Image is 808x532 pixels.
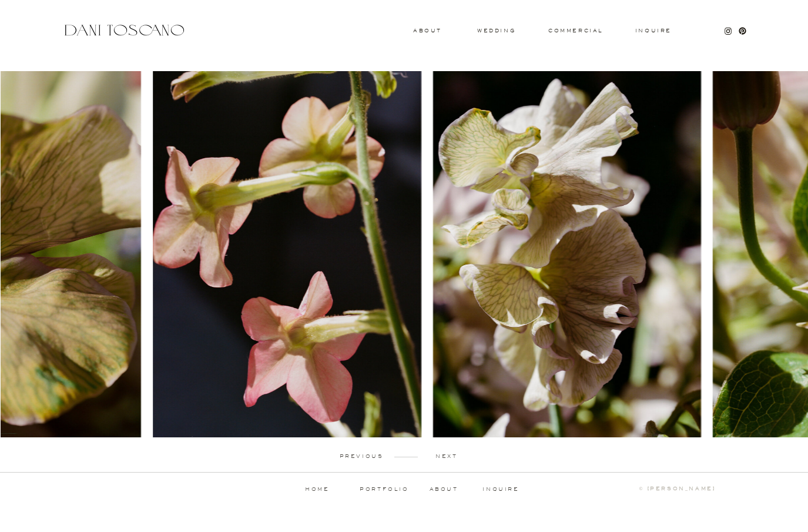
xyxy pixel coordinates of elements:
a: © [PERSON_NAME] [588,486,716,492]
b: © [PERSON_NAME] [639,486,716,491]
p: previous [333,454,391,459]
a: portfolio [356,487,414,492]
a: Inquire [635,28,672,34]
a: about [430,487,462,492]
a: wedding [477,28,515,32]
a: home [289,487,347,492]
p: next [418,454,476,459]
a: inquire [482,487,520,493]
a: About [413,28,439,32]
a: commercial [548,28,602,33]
